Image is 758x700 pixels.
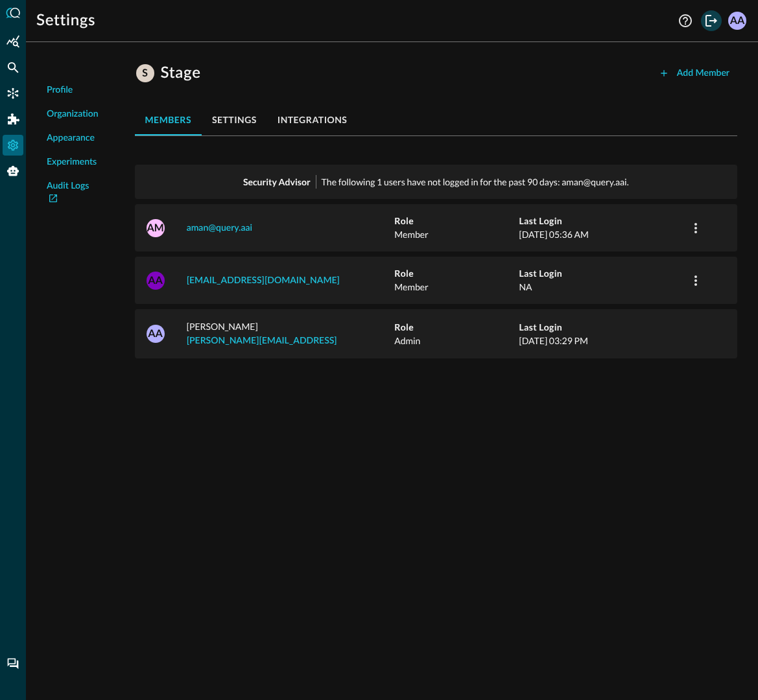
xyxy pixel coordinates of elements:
[47,132,95,145] span: Appearance
[47,180,99,207] a: Audit Logs
[187,276,340,285] a: [EMAIL_ADDRESS][DOMAIN_NAME]
[47,108,99,121] span: Organization
[675,10,696,31] button: Help
[701,10,722,31] button: Logout
[267,104,358,135] button: integrations
[136,64,154,82] div: S
[519,227,685,241] p: [DATE] 05:36 AM
[394,334,519,347] p: Admin
[394,227,519,241] p: Member
[3,109,24,130] div: Addons
[3,135,23,156] div: Settings
[651,63,737,84] button: Add Member
[147,272,165,290] div: AA
[322,175,629,189] p: The following 1 users have not logged in for the past 90 days: aman@query.aai.
[394,280,519,294] p: Member
[3,31,23,52] div: Summary Insights
[47,156,97,169] span: Experiments
[3,83,23,104] div: Connectors
[202,104,267,135] button: settings
[135,104,202,135] button: members
[47,84,73,97] span: Profile
[243,175,311,189] p: Security Advisor
[3,653,23,674] div: Chat
[187,336,337,345] a: [PERSON_NAME][EMAIL_ADDRESS]
[394,215,519,227] h5: Role
[187,320,395,348] p: [PERSON_NAME]
[36,10,95,31] h1: Settings
[519,267,685,280] h5: Last Login
[3,57,23,78] div: Federated Search
[519,280,685,294] p: NA
[147,219,165,237] div: AM
[394,267,519,280] h5: Role
[519,321,685,334] h5: Last Login
[161,63,201,84] h1: Stage
[3,161,23,181] div: Query Agent
[187,224,252,233] a: aman@query.aai
[519,215,685,227] h5: Last Login
[394,321,519,334] h5: Role
[519,334,685,347] p: [DATE] 03:29 PM
[677,65,729,82] div: Add Member
[147,325,165,343] div: AA
[728,12,746,30] div: AA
